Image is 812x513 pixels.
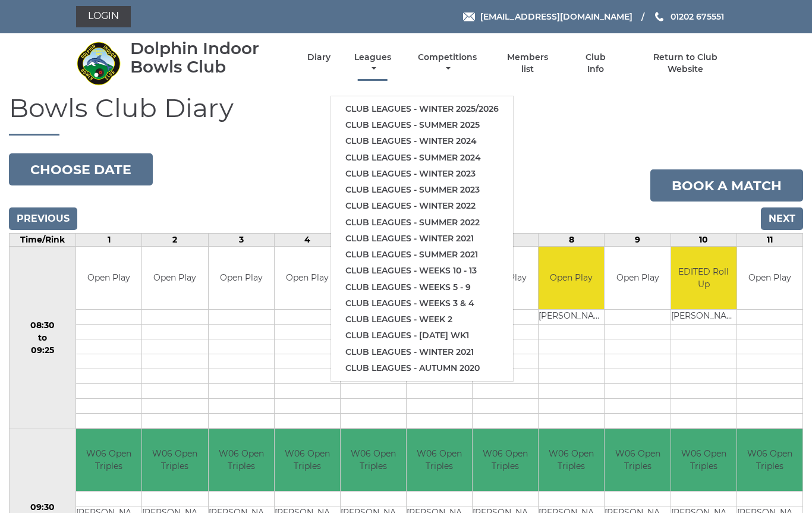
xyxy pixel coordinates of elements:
td: Open Play [605,247,670,309]
a: Club leagues - Summer 2023 [331,182,513,198]
a: Members list [501,52,555,75]
a: Club leagues - Winter 2021 [331,231,513,247]
td: Open Play [737,247,802,309]
td: W06 Open Triples [539,429,604,492]
td: 08:30 to 09:25 [10,247,76,429]
td: W06 Open Triples [76,429,141,492]
td: 11 [737,234,802,247]
a: Competitions [415,52,480,75]
td: Open Play [76,247,141,309]
a: Club leagues - Winter 2021 [331,344,513,360]
a: Club leagues - Summer 2025 [331,117,513,133]
td: W06 Open Triples [605,429,670,492]
td: W06 Open Triples [737,429,802,492]
button: Choose date [9,153,153,185]
a: Club leagues - Winter 2022 [331,198,513,214]
a: Diary [307,52,331,63]
span: 01202 675551 [671,11,724,22]
input: Next [761,207,803,230]
a: Club leagues - Summer 2024 [331,150,513,166]
a: Leagues [351,52,394,75]
td: W06 Open Triples [473,429,538,492]
a: Club leagues - Summer 2021 [331,247,513,263]
td: W06 Open Triples [275,429,340,492]
a: Club leagues - Weeks 10 - 13 [331,263,513,279]
a: Email [EMAIL_ADDRESS][DOMAIN_NAME] [463,10,632,23]
td: 1 [76,234,142,247]
img: Email [463,12,475,21]
div: Dolphin Indoor Bowls Club [130,39,287,76]
a: Club leagues - Weeks 5 - 9 [331,279,513,295]
td: [PERSON_NAME] [671,309,737,324]
td: 2 [142,234,208,247]
a: Club leagues - Winter 2024 [331,133,513,149]
a: Book a match [650,169,803,202]
td: W06 Open Triples [407,429,472,492]
img: Phone us [655,12,663,21]
a: Club leagues - Summer 2022 [331,215,513,231]
a: Phone us 01202 675551 [653,10,724,23]
td: 10 [671,234,737,247]
img: Dolphin Indoor Bowls Club [76,41,121,86]
td: EDITED Roll Up [671,247,737,309]
td: Time/Rink [10,234,76,247]
h1: Bowls Club Diary [9,93,803,136]
td: W06 Open Triples [209,429,274,492]
a: Club Info [576,52,615,75]
td: W06 Open Triples [341,429,406,492]
span: [EMAIL_ADDRESS][DOMAIN_NAME] [480,11,632,22]
td: Open Play [539,247,604,309]
a: Club leagues - Weeks 3 & 4 [331,295,513,311]
a: Club leagues - [DATE] wk1 [331,328,513,344]
a: Club leagues - Week 2 [331,311,513,328]
td: W06 Open Triples [671,429,737,492]
td: [PERSON_NAME] [539,309,604,324]
td: W06 Open Triples [142,429,207,492]
td: 3 [208,234,274,247]
a: Club leagues - Autumn 2020 [331,360,513,376]
input: Previous [9,207,77,230]
ul: Leagues [331,96,514,382]
td: 9 [605,234,671,247]
a: Club leagues - Winter 2025/2026 [331,101,513,117]
td: 8 [539,234,605,247]
td: Open Play [275,247,340,309]
td: Open Play [142,247,207,309]
a: Return to Club Website [635,52,736,75]
td: Open Play [209,247,274,309]
a: Club leagues - Winter 2023 [331,166,513,182]
a: Login [76,6,131,27]
td: 4 [274,234,340,247]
